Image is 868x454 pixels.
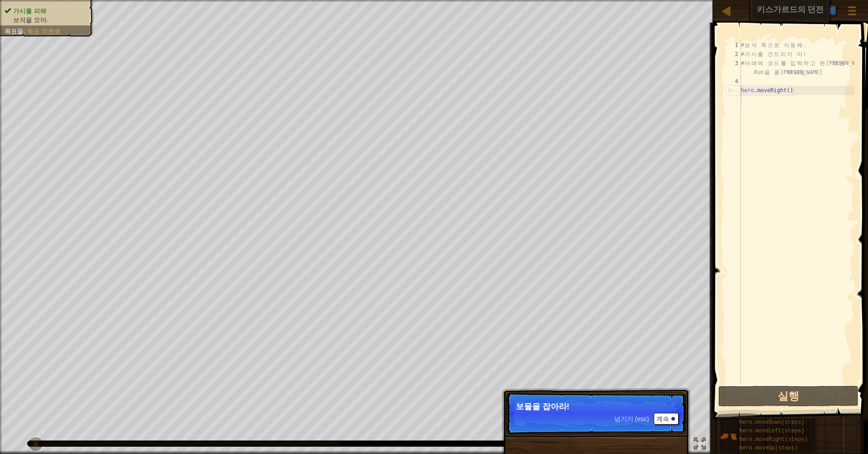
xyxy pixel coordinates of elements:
div: 1 [726,41,741,50]
span: 목표들 [5,28,24,35]
span: hero.moveRight(steps) [739,436,807,443]
img: portrait.png [720,428,737,445]
span: 넘기기 (esc) [614,415,649,422]
div: 2 [726,50,741,59]
button: 게임 메뉴 보이기 [841,2,863,23]
button: 계정 생성 [805,5,836,16]
div: 4 [726,77,741,86]
li: 보석을 모아. [5,15,87,24]
span: 보석을 모아. [13,16,48,23]
li: 가시를 피해 [5,6,87,15]
span: 힌트 [783,5,796,14]
p: 보물을 잡아라! [516,402,676,411]
div: 3 [726,59,741,77]
button: 실행 [718,386,859,407]
button: 계속 [654,413,679,425]
span: hero.moveUp(steps) [739,445,798,451]
div: 5 [726,86,741,95]
span: hero.moveDown(steps) [739,419,804,426]
span: 가시를 피해 [13,7,47,14]
span: : [24,28,27,35]
div: 6 [726,95,741,104]
span: 목표 미완료 [27,28,61,35]
span: hero.moveLeft(steps) [739,428,804,434]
